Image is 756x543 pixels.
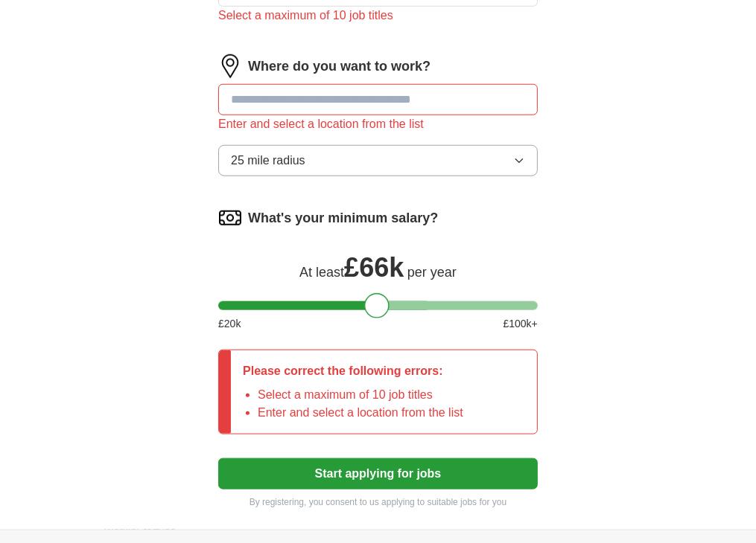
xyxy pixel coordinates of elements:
span: 25 mile radius [231,152,305,170]
button: Start applying for jobs [218,458,538,489]
img: salary.png [218,206,242,230]
span: At least [299,265,344,280]
li: Enter and select a location from the list [258,404,463,422]
label: What's your minimum salary? [248,208,438,228]
li: Select a maximum of 10 job titles [258,386,463,404]
img: location.png [218,54,242,78]
span: £ 100 k+ [504,316,538,332]
span: £ 66k [344,252,404,283]
p: By registering, you consent to us applying to suitable jobs for you [218,495,538,509]
div: Enter and select a location from the list [218,115,538,133]
div: Select a maximum of 10 job titles [218,7,538,25]
span: £ 20 k [218,316,241,332]
button: 25 mile radius [218,145,538,176]
label: Where do you want to work? [248,57,431,77]
p: Please correct the following errors: [243,362,463,380]
span: per year [407,265,457,280]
